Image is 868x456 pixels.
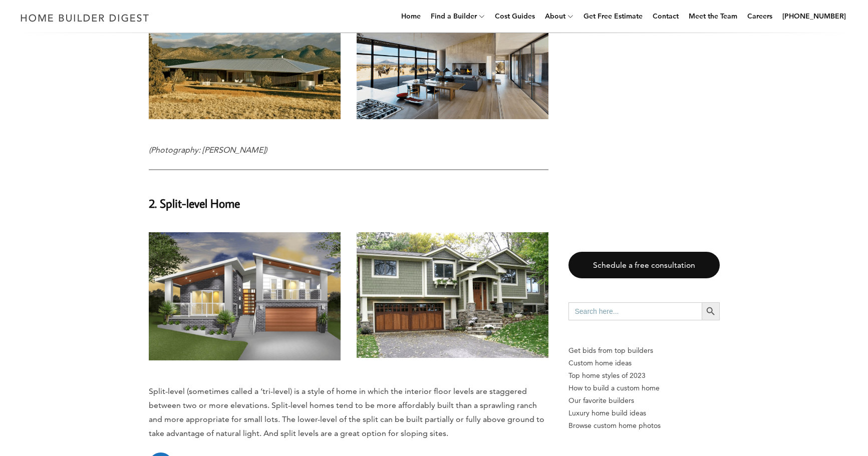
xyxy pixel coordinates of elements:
[676,384,856,444] iframe: Drift Widget Chat Controller
[568,357,720,369] a: Custom home ideas
[568,407,720,419] a: Luxury home build ideas
[149,145,267,155] em: (Photography: [PERSON_NAME])
[568,252,720,278] a: Schedule a free consultation
[357,2,548,119] img: Custom Home Layout Design
[568,394,720,407] a: Our favorite builders
[357,232,548,358] img: Custom Home Layout Design
[705,306,716,317] svg: Search
[149,232,341,360] img: Custom Home Layout Design
[568,419,720,432] a: Browse custom home photos
[568,382,720,394] a: How to build a custom home
[149,2,341,120] img: Custom Home Layout Design
[568,369,720,382] a: Top home styles of 2023
[568,344,720,357] p: Get bids from top builders
[568,302,702,320] input: Search here...
[149,384,548,440] p: Split-level (sometimes called a ‘tri-level) is a style of home in which the interior floor levels...
[16,8,154,28] img: Home Builder Digest
[149,195,240,211] strong: 2. Split-level Home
